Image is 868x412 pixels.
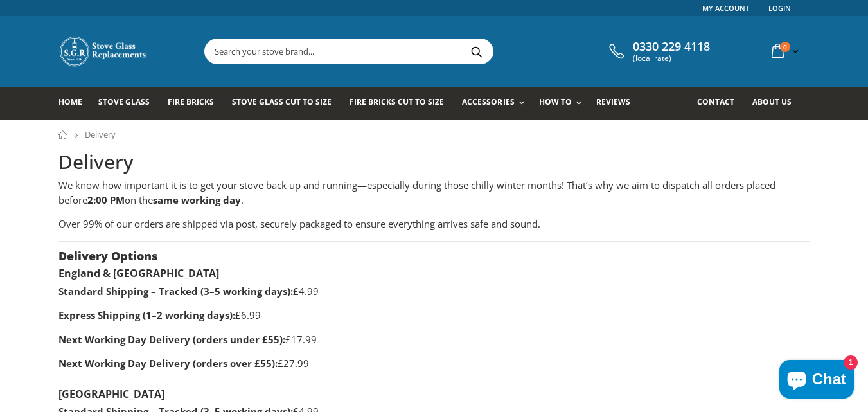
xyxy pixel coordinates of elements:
h1: Delivery [58,149,810,175]
a: Fire Bricks [168,87,224,120]
span: Fire Bricks Cut To Size [350,96,444,107]
strong: Standard Shipping – Tracked (3–5 working days): [58,285,293,298]
span: (local rate) [633,54,710,63]
button: Search [463,39,492,64]
p: Over 99% of our orders are shipped via post, securely packaged to ensure everything arrives safe ... [58,217,810,231]
input: Search your stove brand... [205,39,637,64]
strong: same working day [153,193,241,206]
strong: Next Working Day Delivery (orders under £55): [58,333,285,346]
a: Reviews [596,87,640,120]
p: £6.99 [58,308,810,323]
strong: [GEOGRAPHIC_DATA] [58,387,164,401]
span: Stove Glass [98,96,150,107]
span: Delivery [85,129,116,140]
a: Stove Glass [98,87,159,120]
a: Home [58,130,68,139]
p: £4.99 [58,284,810,299]
span: 0 [780,42,790,52]
inbox-online-store-chat: Shopify online store chat [775,360,858,402]
span: Accessories [462,96,514,107]
span: Fire Bricks [168,96,214,107]
span: Contact [697,96,734,107]
a: Contact [697,87,744,120]
strong: Delivery Options [58,248,157,264]
strong: Express Shipping (1–2 working days): [58,309,235,321]
p: £17.99 [58,332,810,347]
a: Accessories [462,87,530,120]
a: Fire Bricks Cut To Size [350,87,454,120]
a: 0330 229 4118 (local rate) [606,40,710,63]
a: How To [539,87,588,120]
a: 0 [766,39,801,64]
span: About us [752,96,792,107]
a: Home [58,87,92,120]
span: Home [58,96,82,107]
img: Stove Glass Replacement [58,35,148,67]
a: About us [752,87,801,120]
p: £27.99 [58,356,810,371]
strong: Next Working Day Delivery (orders over £55): [58,357,278,370]
span: How To [539,96,572,107]
strong: 2:00 PM [87,193,125,206]
p: We know how important it is to get your stove back up and running—especially during those chilly ... [58,178,810,207]
span: Reviews [596,96,630,107]
a: Stove Glass Cut To Size [232,87,341,120]
strong: England & [GEOGRAPHIC_DATA] [58,266,219,280]
span: Stove Glass Cut To Size [232,96,332,107]
span: 0330 229 4118 [633,40,710,54]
